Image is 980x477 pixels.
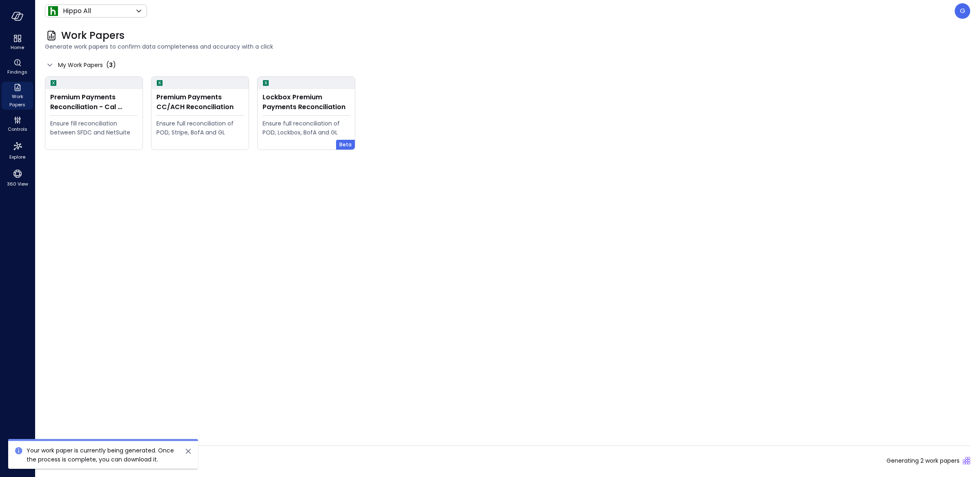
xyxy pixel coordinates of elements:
span: Generating 2 work papers [886,456,960,465]
div: Premium Payments Reconciliation - Cal Atlantic [50,92,138,112]
div: Explore [2,139,33,162]
img: Icon [48,6,58,16]
span: Your work paper is currently being generated. Once the process is complete, you can download it. [27,446,174,464]
p: G [960,6,965,16]
span: 360 View [7,180,28,188]
div: Ensure full reconciliation of POD, Stripe, BofA and GL [156,119,244,137]
div: 360 View [2,167,33,189]
span: Work Papers [61,29,125,42]
div: ( ) [106,60,116,70]
div: Premium Payments CC/ACH Reconciliation [156,92,244,112]
span: Findings [7,68,27,76]
div: Controls [2,114,33,134]
div: Ensure full reconciliation of POD, Lockbox, BofA and GL [263,119,350,137]
div: Home [2,33,33,52]
span: Work Papers [5,92,30,109]
span: Explore [9,153,25,161]
span: Controls [8,125,27,133]
div: Guy [955,3,970,19]
div: Sliding puzzle loader [963,457,970,464]
div: Findings [2,57,33,77]
span: Beta [339,141,352,149]
span: Generate work papers to confirm data completeness and accuracy with a click [45,42,970,51]
button: close [183,446,193,456]
span: Home [11,43,24,52]
span: 3 [109,61,113,69]
div: Lockbox Premium Payments Reconciliation [263,92,350,112]
span: My Work Papers [58,60,103,69]
p: Hippo All [63,6,91,16]
div: Work Papers [2,82,33,110]
div: Ensure fill reconciliation between SFDC and NetSuite [50,119,138,137]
